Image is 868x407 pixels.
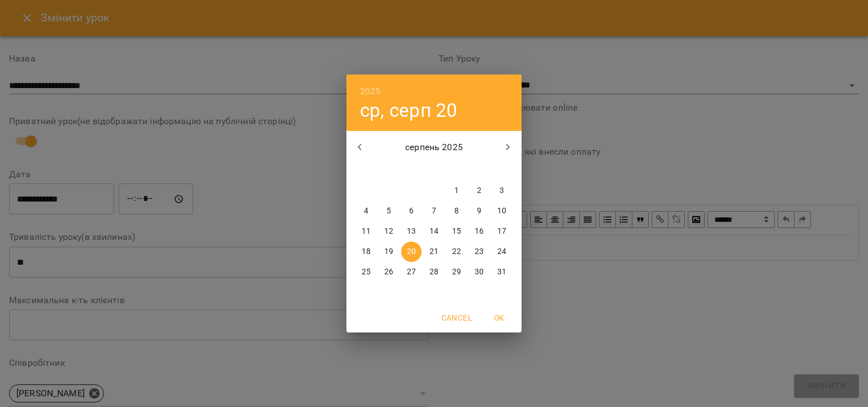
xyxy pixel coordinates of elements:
[452,246,461,257] p: 22
[492,242,512,262] button: 24
[360,99,458,122] button: ср, серп 20
[387,205,391,217] p: 5
[446,201,467,221] button: 8
[469,242,489,262] button: 23
[475,246,484,257] p: 23
[469,181,489,201] button: 2
[497,226,506,237] p: 17
[401,221,422,242] button: 13
[429,266,439,278] p: 28
[379,242,399,262] button: 19
[500,185,504,196] p: 3
[485,311,513,325] span: OK
[446,262,467,282] button: 29
[364,205,368,217] p: 4
[356,242,376,262] button: 18
[477,205,481,217] p: 9
[429,246,439,257] p: 21
[407,246,416,257] p: 20
[424,221,444,242] button: 14
[492,201,512,221] button: 10
[401,262,422,282] button: 27
[446,221,467,242] button: 15
[424,262,444,282] button: 28
[475,226,484,237] p: 16
[379,262,399,282] button: 26
[379,164,399,175] span: вт
[454,185,459,196] p: 1
[469,221,489,242] button: 16
[477,185,481,196] p: 2
[497,266,506,278] p: 31
[492,181,512,201] button: 3
[446,181,467,201] button: 1
[441,311,472,325] span: Cancel
[401,164,422,175] span: ср
[492,262,512,282] button: 31
[379,221,399,242] button: 12
[356,221,376,242] button: 11
[469,164,489,175] span: сб
[424,201,444,221] button: 7
[469,201,489,221] button: 9
[356,201,376,221] button: 4
[497,246,506,257] p: 24
[362,246,371,257] p: 18
[452,266,461,278] p: 29
[475,266,484,278] p: 30
[429,226,439,237] p: 14
[401,201,422,221] button: 6
[492,164,512,175] span: нд
[437,308,476,328] button: Cancel
[424,164,444,175] span: чт
[452,226,461,237] p: 15
[401,242,422,262] button: 20
[481,308,517,328] button: OK
[492,221,512,242] button: 17
[497,205,506,217] p: 10
[446,242,467,262] button: 22
[407,266,416,278] p: 27
[409,205,414,217] p: 6
[454,205,459,217] p: 8
[384,226,393,237] p: 12
[446,164,467,175] span: пт
[424,242,444,262] button: 21
[362,266,371,278] p: 25
[432,205,436,217] p: 7
[384,246,393,257] p: 19
[360,84,381,99] button: 2025
[374,141,495,154] p: серпень 2025
[356,164,376,175] span: пн
[384,266,393,278] p: 26
[379,201,399,221] button: 5
[356,262,376,282] button: 25
[469,262,489,282] button: 30
[407,226,416,237] p: 13
[362,226,371,237] p: 11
